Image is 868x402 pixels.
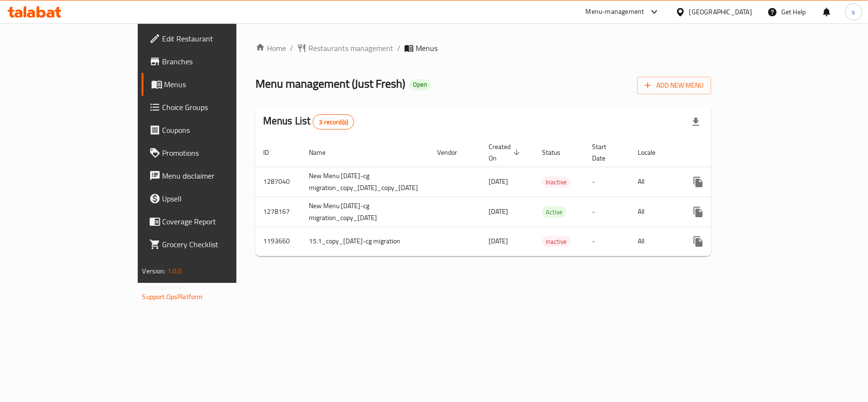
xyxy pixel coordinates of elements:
span: [DATE] [489,205,508,218]
span: Status [542,147,573,158]
span: Promotions [163,147,275,159]
td: New Menu [DATE]-cg migration_copy_[DATE]_copy_[DATE] [301,167,429,197]
span: 3 record(s) [313,118,354,127]
span: Upsell [163,193,275,204]
div: Export file [684,111,707,133]
span: Inactive [542,236,571,247]
td: - [584,167,630,197]
td: All [630,197,679,227]
span: Menus [164,79,275,90]
span: Active [542,207,566,218]
li: / [397,42,400,54]
td: New Menu [DATE]-cg migration_copy_[DATE] [301,197,429,227]
span: Choice Groups [163,101,275,113]
button: more [687,230,710,253]
td: All [630,167,679,197]
a: Edit Restaurant [142,27,283,50]
li: / [290,42,293,54]
span: Inactive [542,177,571,188]
h2: Menus List [263,114,354,130]
span: Grocery Checklist [163,239,275,250]
a: Branches [142,50,283,73]
span: Menu disclaimer [163,170,275,181]
span: Get support on: [143,281,186,293]
a: Promotions [142,141,283,164]
div: Total records count [313,114,354,130]
span: Created On [489,141,523,164]
button: Change Status [710,230,733,253]
button: more [687,171,710,193]
button: Change Status [710,171,733,193]
span: [DATE] [489,235,508,247]
td: - [584,197,630,227]
span: ID [263,147,281,158]
span: Open [409,80,431,89]
span: Coupons [163,124,275,136]
a: Support.OpsPlatform [143,291,203,303]
a: Choice Groups [142,96,283,119]
td: 15.1_copy_[DATE]-cg migration [301,227,429,256]
span: Restaurants management [308,42,393,54]
span: Coverage Report [163,216,275,227]
span: Edit Restaurant [163,33,275,44]
div: Active [542,206,566,218]
div: [GEOGRAPHIC_DATA] [689,7,752,17]
td: - [584,227,630,256]
a: Menus [142,73,283,96]
a: Restaurants management [297,42,393,54]
span: 1.0.0 [167,265,182,277]
th: Actions [679,138,786,167]
table: enhanced table [255,138,786,256]
button: Change Status [710,201,733,223]
span: Branches [163,56,275,67]
span: Menus [416,42,438,54]
span: Add New Menu [645,80,704,91]
div: Menu-management [586,6,644,18]
span: [DATE] [489,175,508,188]
span: Locale [638,147,668,158]
button: Add New Menu [637,77,711,94]
nav: breadcrumb [255,42,712,54]
span: Menu management ( Just Fresh ) [255,73,405,94]
button: more [687,201,710,223]
span: Start Date [592,141,619,164]
span: Vendor [437,147,470,158]
span: Version: [143,265,166,277]
td: All [630,227,679,256]
a: Coverage Report [142,210,283,233]
span: Name [309,147,338,158]
a: Grocery Checklist [142,233,283,256]
div: Open [409,79,431,90]
span: s [852,7,855,17]
a: Menu disclaimer [142,164,283,187]
a: Coupons [142,119,283,141]
a: Upsell [142,187,283,210]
